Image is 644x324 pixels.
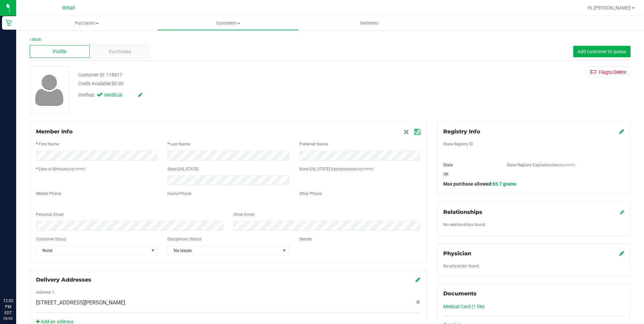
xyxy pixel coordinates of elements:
[443,141,473,147] label: State Registry ID
[299,191,322,197] label: Other Phone
[280,246,289,255] span: select
[170,141,190,147] label: Last Name
[443,304,485,309] a: Medical Card (1 file)
[443,209,482,215] span: Relationships
[109,48,131,55] span: Purchases
[30,37,41,42] a: Back
[149,246,157,255] span: select
[157,16,298,30] a: Customers
[507,162,575,168] label: State Registry Expiration
[32,73,67,107] img: user-icon.png
[167,166,198,172] label: State [US_STATE]
[36,289,55,295] label: Address 1:
[443,290,477,297] span: Documents
[573,46,631,57] button: Add customer to queue
[5,20,12,26] inline-svg: Retail
[36,191,61,197] label: Mobile Phone
[36,299,125,307] span: [STREET_ADDRESS][PERSON_NAME]
[551,163,575,167] span: (MM/DD/YYYY)
[158,20,298,26] span: Customers
[587,5,631,10] span: Hi, [PERSON_NAME]!
[78,92,142,99] div: Verified:
[443,222,486,228] label: No relationships found.
[36,128,73,135] span: Member Info
[36,212,64,218] label: Personal Email
[299,166,373,172] label: State [US_STATE] Expiration
[16,16,157,30] a: Purchases
[233,212,255,218] label: Other Email
[36,236,66,242] label: Customer Group
[167,191,191,197] label: Home Phone
[61,167,85,171] span: (MM/DD/YYYY)
[39,166,85,172] label: Date of Birth
[62,5,75,11] span: Retail
[438,162,502,168] div: State
[78,71,122,78] div: Customer ID: 118817
[586,66,631,78] button: Flagto Delete
[443,264,480,268] span: No physician found.
[438,171,502,177] div: OK
[16,20,157,26] span: Purchases
[492,181,516,187] span: 65.7 grams
[53,48,66,55] span: Profile
[111,81,124,86] span: $0.00
[351,20,388,26] span: Deliveries
[443,128,480,135] span: Registry Info
[167,236,201,242] label: Disciplinary Status
[299,16,440,30] a: Deliveries
[36,246,149,255] span: None
[168,246,280,255] span: No Issues
[78,80,374,87] div: Credit Available:
[443,181,516,187] span: Max purchase allowed:
[578,49,626,54] span: Add customer to queue
[7,270,27,290] iframe: Resource center
[299,236,312,242] label: Gender
[36,277,91,283] span: Delivery Addresses
[299,141,328,147] label: Preferred Name
[443,250,471,257] span: Physician
[350,167,373,171] span: (MM/DD/YYYY)
[3,316,13,321] p: 09/20
[104,92,131,99] span: Medical
[39,141,59,147] label: First Name
[3,298,13,316] p: 12:02 PM EDT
